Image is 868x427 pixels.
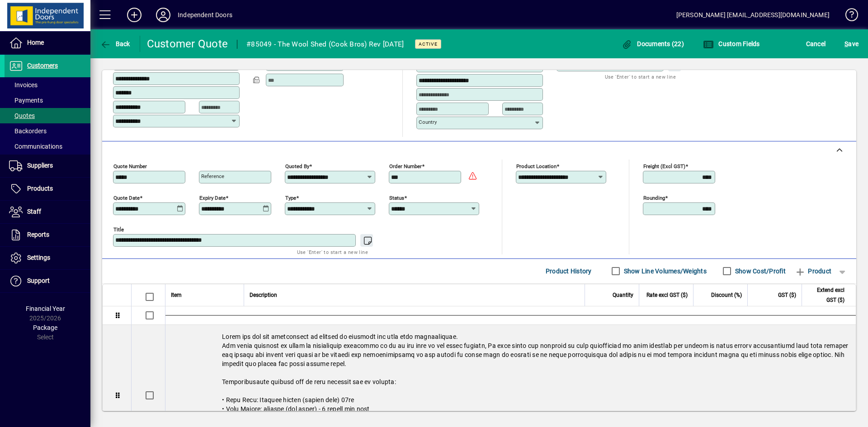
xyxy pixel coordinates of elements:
[90,36,140,52] app-page-header-button: Back
[790,263,836,279] button: Product
[5,123,90,139] a: Backorders
[804,36,828,52] button: Cancel
[419,119,437,125] mat-label: Country
[844,37,859,51] span: ave
[5,178,90,200] a: Products
[27,231,49,238] span: Reports
[643,163,685,169] mat-label: Freight (excl GST)
[297,247,368,257] mat-hint: Use 'Enter' to start a new line
[113,226,124,232] mat-label: Title
[250,290,277,300] span: Description
[147,37,228,51] div: Customer Quote
[9,127,47,135] span: Backorders
[703,40,760,47] span: Custom Fields
[27,254,50,261] span: Settings
[27,39,44,46] span: Home
[33,324,57,331] span: Package
[646,290,688,300] span: Rate excl GST ($)
[9,143,62,150] span: Communications
[5,93,90,108] a: Payments
[201,173,224,179] mat-label: Reference
[5,270,90,292] a: Support
[285,163,309,169] mat-label: Quoted by
[9,112,35,119] span: Quotes
[619,36,686,52] button: Documents (22)
[676,8,830,22] div: [PERSON_NAME] [EMAIL_ADDRESS][DOMAIN_NAME]
[613,290,633,300] span: Quantity
[27,162,53,169] span: Suppliers
[389,194,404,201] mat-label: Status
[5,201,90,223] a: Staff
[5,247,90,269] a: Settings
[844,40,848,47] span: S
[113,194,140,201] mat-label: Quote date
[113,163,147,169] mat-label: Quote number
[120,7,149,23] button: Add
[178,8,232,22] div: Independent Doors
[419,41,438,47] span: Active
[842,36,861,52] button: Save
[806,37,826,51] span: Cancel
[9,81,38,89] span: Invoices
[27,208,41,215] span: Staff
[5,224,90,246] a: Reports
[546,264,592,278] span: Product History
[27,62,58,69] span: Customers
[778,290,796,300] span: GST ($)
[149,7,178,23] button: Profile
[9,97,43,104] span: Payments
[733,267,786,276] label: Show Cost/Profit
[839,2,857,31] a: Knowledge Base
[27,277,50,284] span: Support
[711,290,742,300] span: Discount (%)
[795,264,831,278] span: Product
[542,263,595,279] button: Product History
[622,40,684,47] span: Documents (22)
[27,185,53,192] span: Products
[171,290,182,300] span: Item
[5,77,90,93] a: Invoices
[605,71,676,82] mat-hint: Use 'Enter' to start a new line
[5,139,90,154] a: Communications
[516,163,557,169] mat-label: Product location
[807,285,844,305] span: Extend excl GST ($)
[5,155,90,177] a: Suppliers
[389,163,422,169] mat-label: Order number
[643,194,665,201] mat-label: Rounding
[199,194,226,201] mat-label: Expiry date
[285,194,296,201] mat-label: Type
[246,37,404,52] div: #85049 - The Wool Shed (Cook Bros) Rev [DATE]
[100,40,130,47] span: Back
[5,32,90,54] a: Home
[26,305,65,312] span: Financial Year
[622,267,707,276] label: Show Line Volumes/Weights
[98,36,132,52] button: Back
[701,36,762,52] button: Custom Fields
[5,108,90,123] a: Quotes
